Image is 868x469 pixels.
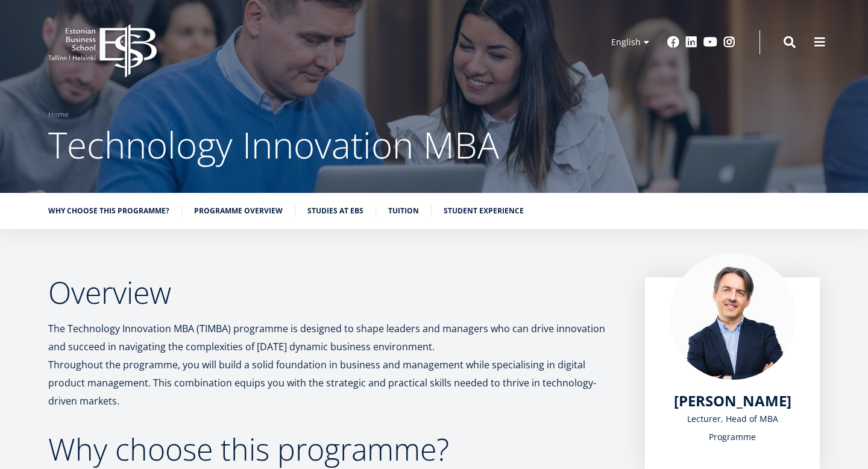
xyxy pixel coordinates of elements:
[48,434,621,464] h2: Why choose this programme?
[674,391,791,411] span: [PERSON_NAME]
[674,392,791,410] a: [PERSON_NAME]
[307,205,363,217] a: Studies at EBS
[723,36,735,48] a: Instagram
[669,410,796,446] div: Lecturer, Head of MBA Programme
[48,205,169,217] a: Why choose this programme?
[444,205,524,217] a: Student experience
[669,253,796,380] img: Marko Rillo
[685,36,697,48] a: Linkedin
[703,36,717,48] a: Youtube
[667,36,679,48] a: Facebook
[194,205,283,217] a: Programme overview
[48,120,499,169] span: Technology Innovation MBA
[388,205,419,217] a: Tuition
[48,319,621,410] p: The Technology Innovation MBA (TIMBA) programme is designed to shape leaders and managers who can...
[48,277,621,307] h2: Overview
[48,109,69,121] a: Home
